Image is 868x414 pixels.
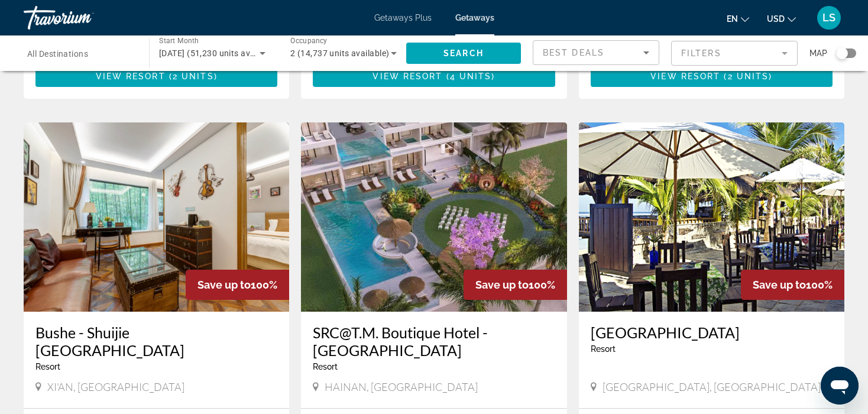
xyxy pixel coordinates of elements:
[96,72,166,81] span: View Resort
[591,344,616,354] span: Resort
[374,13,432,22] a: Getaways Plus
[753,279,806,291] span: Save up to
[325,380,478,393] span: HAINAN, [GEOGRAPHIC_DATA]
[301,122,566,312] img: F445E01X.jpg
[767,10,796,27] button: Change currency
[450,72,492,81] span: 4 units
[35,66,277,87] button: View Resort(2 units)
[464,270,567,300] div: 100%
[727,10,749,27] button: Change language
[741,270,844,300] div: 100%
[159,48,279,58] span: [DATE] (51,230 units available)
[173,72,214,81] span: 2 units
[591,66,833,87] button: View Resort(2 units)
[313,362,338,371] span: Resort
[455,13,494,22] a: Getaways
[443,72,495,81] span: ( )
[809,45,827,62] span: Map
[313,66,555,87] button: View Resort(4 units)
[821,367,859,405] iframe: Bouton de lancement de la fenêtre de messagerie
[406,43,521,64] button: Search
[166,72,218,81] span: ( )
[650,72,720,81] span: View Resort
[475,279,529,291] span: Save up to
[24,122,289,312] img: F448I01X.jpg
[543,46,649,60] mat-select: Sort by
[822,12,835,24] span: LS
[728,72,769,81] span: 2 units
[24,2,142,33] a: Travorium
[373,72,442,81] span: View Resort
[290,37,328,45] span: Occupancy
[543,48,604,57] span: Best Deals
[290,48,389,58] span: 2 (14,737 units available)
[27,49,88,59] span: All Destinations
[159,37,199,45] span: Start Month
[47,380,184,393] span: XI'AN, [GEOGRAPHIC_DATA]
[720,72,772,81] span: ( )
[35,324,277,359] a: Bushe - Shuijie [GEOGRAPHIC_DATA]
[767,14,785,24] span: USD
[671,40,798,66] button: Filter
[313,324,555,359] a: SRC@T.M. Boutique Hotel - [GEOGRAPHIC_DATA]
[579,122,844,312] img: 7647O01X.jpg
[35,362,60,371] span: Resort
[814,5,844,30] button: User Menu
[443,48,484,58] span: Search
[603,380,821,393] span: [GEOGRAPHIC_DATA], [GEOGRAPHIC_DATA]
[197,279,251,291] span: Save up to
[186,270,289,300] div: 100%
[591,324,833,341] a: [GEOGRAPHIC_DATA]
[727,14,738,24] span: en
